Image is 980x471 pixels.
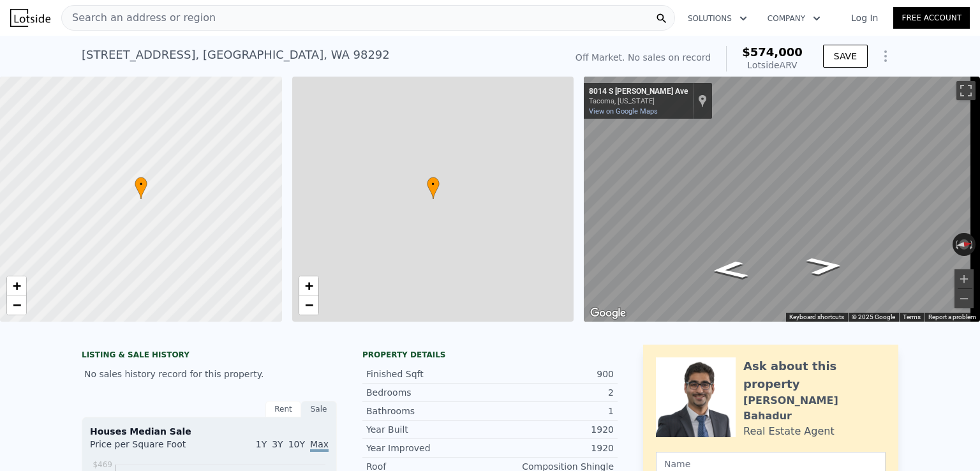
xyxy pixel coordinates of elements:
div: Houses Median Sale [90,425,329,438]
button: Zoom out [954,289,974,308]
a: View on Google Maps [589,107,658,116]
div: 1 [490,405,614,417]
div: 8014 S [PERSON_NAME] Ave [589,87,688,97]
div: Street View [584,77,980,322]
div: 2 [490,386,614,399]
a: Open this area in Google Maps (opens a new window) [587,305,629,322]
button: SAVE [823,45,868,68]
div: Rent [265,401,301,417]
div: Tacoma, [US_STATE] [589,97,688,105]
img: Lotside [10,9,50,27]
a: Terms [903,313,921,320]
a: Free Account [893,7,970,29]
div: • [427,177,440,199]
span: • [427,179,440,190]
a: Report a problem [928,313,976,320]
button: Toggle fullscreen view [956,81,976,100]
button: Rotate clockwise [969,233,976,256]
div: 1920 [490,423,614,436]
path: Go North, S Thompson Ave [791,253,858,279]
div: Bathrooms [366,405,490,417]
div: [PERSON_NAME] Bahadur [743,393,886,424]
div: 1920 [490,442,614,454]
button: Reset the view [952,238,976,251]
a: Zoom out [299,295,318,315]
div: Bedrooms [366,386,490,399]
div: Sale [301,401,337,417]
img: Google [587,305,629,322]
button: Solutions [678,7,757,30]
a: Log In [836,11,893,24]
span: 10Y [288,439,305,449]
div: Year Improved [366,442,490,454]
span: Max [310,439,329,452]
a: Zoom out [7,295,26,315]
span: − [13,297,21,313]
div: Price per Square Foot [90,438,209,458]
div: 900 [490,368,614,380]
div: LISTING & SALE HISTORY [82,350,337,363]
button: Rotate counterclockwise [953,233,960,256]
div: Map [584,77,980,322]
span: $574,000 [742,45,803,59]
span: © 2025 Google [852,313,895,320]
span: 3Y [272,439,283,449]
a: Zoom in [7,276,26,295]
path: Go South, S Thompson Ave [696,257,763,283]
div: Ask about this property [743,357,886,393]
div: [STREET_ADDRESS] , [GEOGRAPHIC_DATA] , WA 98292 [82,46,390,64]
button: Show Options [873,43,898,69]
a: Show location on map [698,94,707,108]
div: Property details [362,350,618,360]
div: Lotside ARV [742,59,803,71]
span: + [13,278,21,294]
div: Real Estate Agent [743,424,835,439]
button: Company [757,7,831,30]
span: Search an address or region [62,10,216,26]
span: − [304,297,313,313]
button: Keyboard shortcuts [789,313,844,322]
span: • [135,179,147,190]
tspan: $469 [93,460,112,469]
div: No sales history record for this property. [82,363,337,385]
span: + [304,278,313,294]
div: Off Market. No sales on record [575,51,711,64]
button: Zoom in [954,269,974,288]
a: Zoom in [299,276,318,295]
div: Finished Sqft [366,368,490,380]
span: 1Y [256,439,267,449]
div: • [135,177,147,199]
div: Year Built [366,423,490,436]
